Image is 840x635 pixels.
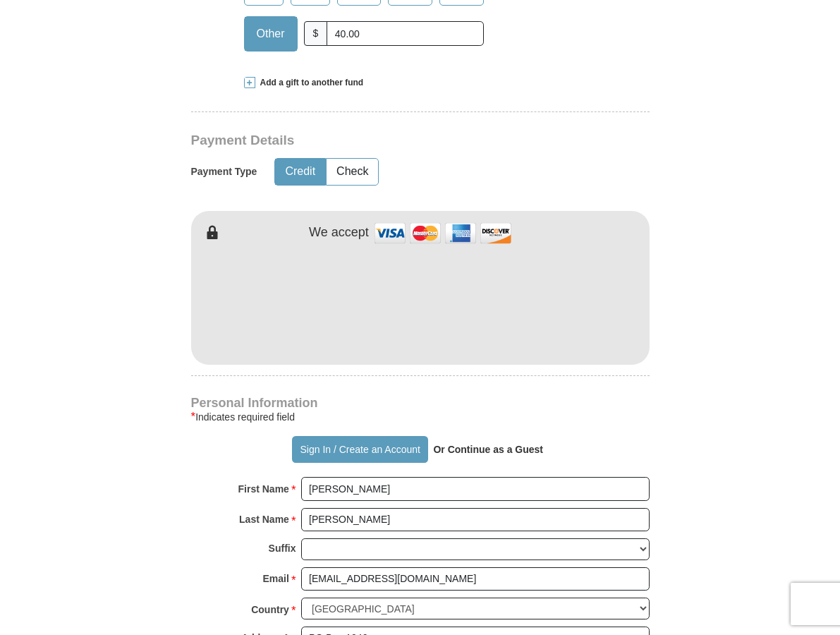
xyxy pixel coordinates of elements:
[263,569,289,588] strong: Email
[327,159,378,185] button: Check
[292,436,428,463] button: Sign In / Create an Account
[372,218,513,248] img: credit cards accepted
[238,479,289,499] strong: First Name
[433,444,543,455] strong: Or Continue as a Guest
[275,159,325,185] button: Credit
[327,21,483,46] input: Other Amount
[191,166,257,178] h5: Payment Type
[191,133,551,149] h3: Payment Details
[250,23,292,44] span: Other
[255,77,364,89] span: Add a gift to another fund
[191,397,650,409] h4: Personal Information
[309,225,369,241] h4: We accept
[269,538,296,558] strong: Suffix
[304,21,328,46] span: $
[191,409,650,425] div: Indicates required field
[251,600,289,619] strong: Country
[239,509,289,529] strong: Last Name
